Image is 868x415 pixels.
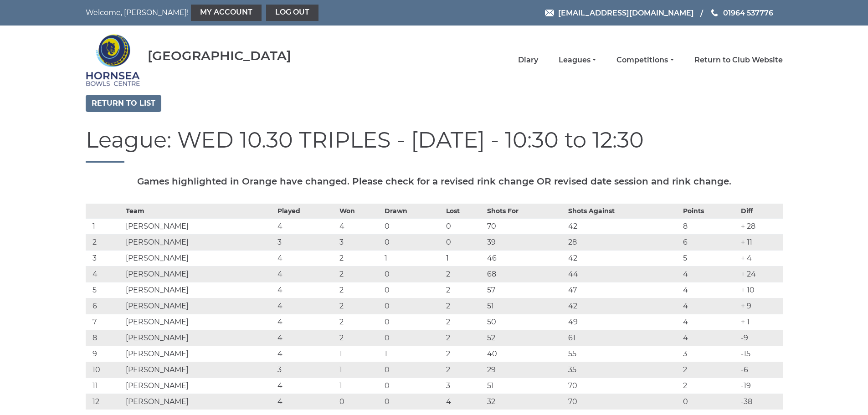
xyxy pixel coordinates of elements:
[485,282,566,298] td: 57
[566,266,681,282] td: 44
[337,298,382,314] td: 2
[566,362,681,378] td: 35
[485,378,566,394] td: 51
[566,394,681,410] td: 70
[123,394,275,410] td: [PERSON_NAME]
[444,394,485,410] td: 4
[86,5,368,21] nav: Welcome, [PERSON_NAME]!
[485,250,566,266] td: 46
[275,282,337,298] td: 4
[485,218,566,234] td: 70
[191,5,262,21] a: My Account
[444,314,485,330] td: 2
[444,218,485,234] td: 0
[485,346,566,362] td: 40
[382,330,444,346] td: 0
[148,49,291,63] div: [GEOGRAPHIC_DATA]
[444,234,485,250] td: 0
[123,362,275,378] td: [PERSON_NAME]
[337,282,382,298] td: 2
[566,378,681,394] td: 70
[337,394,382,410] td: 0
[518,55,538,65] a: Diary
[739,378,783,394] td: -19
[275,298,337,314] td: 4
[337,378,382,394] td: 1
[382,362,444,378] td: 0
[566,250,681,266] td: 42
[681,298,738,314] td: 4
[337,362,382,378] td: 1
[382,234,444,250] td: 0
[559,55,596,65] a: Leagues
[275,218,337,234] td: 4
[382,314,444,330] td: 0
[739,234,783,250] td: + 11
[123,314,275,330] td: [PERSON_NAME]
[382,204,444,218] th: Drawn
[739,250,783,266] td: + 4
[266,5,318,21] a: Log out
[275,346,337,362] td: 4
[337,234,382,250] td: 3
[485,234,566,250] td: 39
[681,378,738,394] td: 2
[444,204,485,218] th: Lost
[337,330,382,346] td: 2
[444,282,485,298] td: 2
[681,204,738,218] th: Points
[739,314,783,330] td: + 1
[739,282,783,298] td: + 10
[739,204,783,218] th: Diff
[444,362,485,378] td: 2
[681,218,738,234] td: 8
[275,330,337,346] td: 4
[444,330,485,346] td: 2
[123,282,275,298] td: [PERSON_NAME]
[739,394,783,410] td: -38
[681,330,738,346] td: 4
[681,362,738,378] td: 2
[382,394,444,410] td: 0
[382,378,444,394] td: 0
[485,394,566,410] td: 32
[86,330,123,346] td: 8
[739,330,783,346] td: -9
[86,298,123,314] td: 6
[545,7,694,19] a: Email [EMAIL_ADDRESS][DOMAIN_NAME]
[86,95,161,112] a: Return to list
[382,266,444,282] td: 0
[123,378,275,394] td: [PERSON_NAME]
[566,346,681,362] td: 55
[123,298,275,314] td: [PERSON_NAME]
[681,314,738,330] td: 4
[123,204,275,218] th: Team
[485,362,566,378] td: 29
[444,266,485,282] td: 2
[382,346,444,362] td: 1
[681,234,738,250] td: 6
[337,314,382,330] td: 2
[86,394,123,410] td: 12
[337,250,382,266] td: 2
[681,250,738,266] td: 5
[86,250,123,266] td: 3
[681,266,738,282] td: 4
[566,218,681,234] td: 42
[739,362,783,378] td: -6
[382,250,444,266] td: 1
[123,346,275,362] td: [PERSON_NAME]
[86,218,123,234] td: 1
[566,298,681,314] td: 42
[739,346,783,362] td: -15
[86,28,140,92] img: Hornsea Bowls Centre
[86,362,123,378] td: 10
[681,346,738,362] td: 3
[444,378,485,394] td: 3
[566,314,681,330] td: 49
[444,346,485,362] td: 2
[711,9,718,16] img: Phone us
[545,10,554,16] img: Email
[566,234,681,250] td: 28
[275,234,337,250] td: 3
